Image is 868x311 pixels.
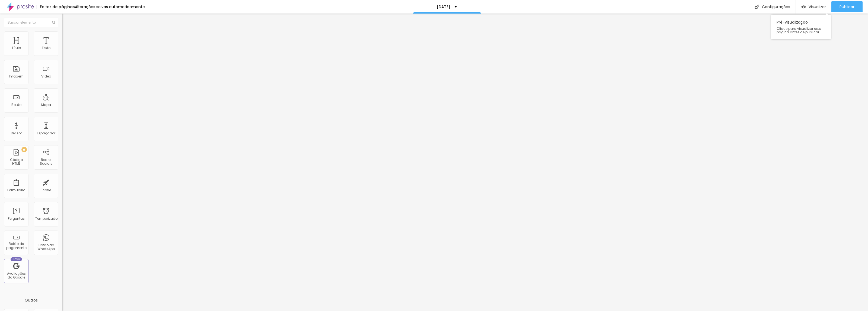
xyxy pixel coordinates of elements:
[11,131,22,135] font: Divisor
[35,216,59,221] font: Temporizador
[755,5,759,9] img: Ícone
[762,4,790,9] font: Configurações
[42,188,51,192] font: Ícone
[13,258,20,261] font: Novo
[4,18,58,27] input: Buscar elemento
[801,5,806,9] img: view-1.svg
[62,14,868,311] iframe: Editor
[37,131,55,135] font: Espaçador
[8,216,25,221] font: Perguntas
[840,4,854,9] font: Publicar
[12,46,21,50] font: Título
[6,241,27,250] font: Botão de pagamento
[437,4,450,9] font: [DATE]
[7,271,26,280] font: Avaliações do Google
[9,74,24,79] font: Imagem
[41,74,51,79] font: Vídeo
[11,102,21,107] font: Botão
[37,243,55,251] font: Botão do WhatsApp
[40,4,75,9] font: Editor de páginas
[796,1,831,12] button: Visualizar
[7,188,25,192] font: Formulário
[25,297,38,303] font: Outros
[10,157,23,166] font: Código HTML
[52,21,55,24] img: Ícone
[831,1,863,12] button: Publicar
[777,26,821,34] font: Clique para visualizar esta página antes de publicar.
[75,4,145,9] font: Alterações salvas automaticamente
[42,46,50,50] font: Texto
[41,102,51,107] font: Mapa
[809,4,826,9] font: Visualizar
[777,20,808,25] font: Pré-visualização
[40,157,52,166] font: Redes Sociais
